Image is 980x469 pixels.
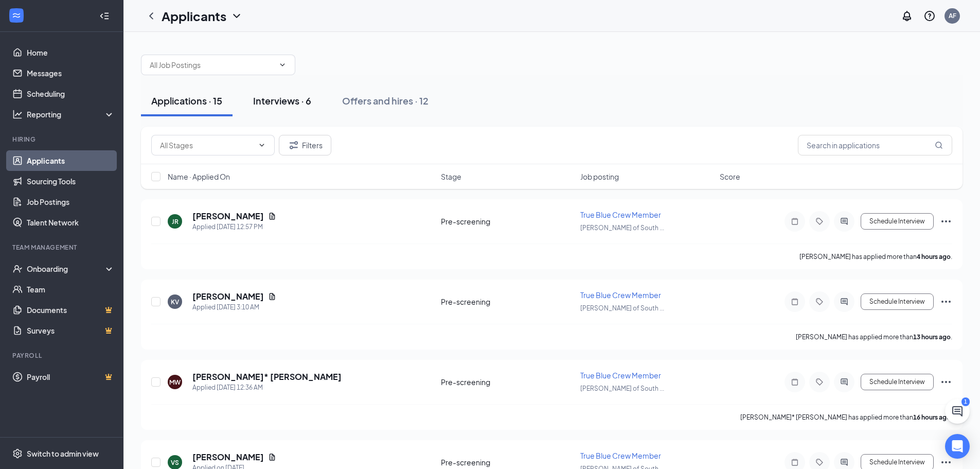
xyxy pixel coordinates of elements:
p: [PERSON_NAME]* [PERSON_NAME] has applied more than . [740,413,952,422]
span: [PERSON_NAME] of South ... [580,224,664,232]
input: All Job Postings [150,59,274,71]
input: Search in applications [798,135,952,155]
svg: Settings [12,448,23,459]
span: Job posting [580,171,619,182]
a: Applicants [27,150,115,171]
input: All Stages [160,140,254,151]
a: DocumentsCrown [27,300,115,320]
h5: [PERSON_NAME]* [PERSON_NAME] [192,371,342,383]
svg: Ellipses [940,376,952,388]
svg: Note [789,217,801,225]
span: Score [720,171,740,182]
b: 16 hours ago [913,413,951,421]
svg: ChevronLeft [145,10,157,22]
span: True Blue Crew Member [580,451,661,460]
h5: [PERSON_NAME] [192,291,264,302]
svg: ActiveChat [838,298,850,306]
svg: ChevronDown [258,141,266,149]
svg: Tag [813,298,826,306]
svg: ActiveChat [838,458,850,466]
h1: Applicants [162,7,226,25]
svg: Analysis [12,109,23,119]
div: Pre-screening [441,216,574,227]
svg: Document [268,212,276,220]
svg: ActiveChat [838,378,850,386]
div: MW [169,378,181,387]
button: Schedule Interview [861,213,934,230]
h5: [PERSON_NAME] [192,451,264,463]
svg: ChatActive [951,405,964,418]
svg: Document [268,292,276,301]
div: Pre-screening [441,377,574,387]
svg: UserCheck [12,264,23,274]
span: True Blue Crew Member [580,290,661,300]
b: 13 hours ago [913,333,951,341]
svg: Notifications [901,10,913,22]
svg: ChevronDown [230,10,243,22]
h5: [PERSON_NAME] [192,211,264,222]
div: Pre-screening [441,297,574,307]
svg: WorkstreamLogo [11,10,22,21]
div: Applications · 15 [151,94,222,107]
svg: Ellipses [940,215,952,228]
svg: ActiveChat [838,217,850,225]
div: Open Intercom Messenger [945,434,970,459]
div: Applied [DATE] 12:36 AM [192,383,342,393]
p: [PERSON_NAME] has applied more than . [796,333,952,341]
svg: Note [789,458,801,466]
button: Filter Filters [279,135,331,155]
button: ChatActive [945,399,970,424]
div: 1 [961,397,970,406]
a: Talent Network [27,212,115,233]
svg: Ellipses [940,296,952,308]
a: Messages [27,63,115,83]
div: VS [171,458,179,467]
p: [PERSON_NAME] has applied more than . [799,252,952,261]
a: Job Postings [27,192,115,212]
svg: QuestionInfo [923,10,936,22]
span: Stage [441,171,461,182]
button: Schedule Interview [861,293,934,310]
svg: ChevronDown [278,61,287,69]
div: AF [949,11,956,20]
svg: MagnifyingGlass [935,141,943,149]
span: True Blue Crew Member [580,210,661,219]
svg: Note [789,298,801,306]
div: Applied [DATE] 12:57 PM [192,222,276,232]
div: Switch to admin view [27,448,99,459]
span: True Blue Crew Member [580,371,661,380]
a: PayrollCrown [27,367,115,387]
svg: Filter [288,139,300,151]
a: Sourcing Tools [27,171,115,192]
div: KV [171,298,179,306]
a: Team [27,279,115,300]
div: Team Management [12,243,113,252]
svg: Tag [813,378,826,386]
div: Interviews · 6 [253,94,311,107]
div: Payroll [12,351,113,360]
svg: Collapse [99,11,110,21]
svg: Document [268,453,276,461]
svg: Tag [813,217,826,225]
a: Home [27,42,115,63]
div: Reporting [27,109,115,119]
div: Offers and hires · 12 [342,94,429,107]
div: Hiring [12,135,113,144]
div: Onboarding [27,264,106,274]
div: JR [172,217,179,226]
span: Name · Applied On [168,171,230,182]
a: Scheduling [27,83,115,104]
button: Schedule Interview [861,374,934,390]
svg: Ellipses [940,456,952,468]
span: [PERSON_NAME] of South ... [580,385,664,392]
a: SurveysCrown [27,320,115,341]
svg: Note [789,378,801,386]
b: 4 hours ago [917,253,951,260]
svg: Tag [813,458,826,466]
span: [PERSON_NAME] of South ... [580,304,664,312]
div: Pre-screening [441,457,574,467]
div: Applied [DATE] 3:10 AM [192,302,276,312]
